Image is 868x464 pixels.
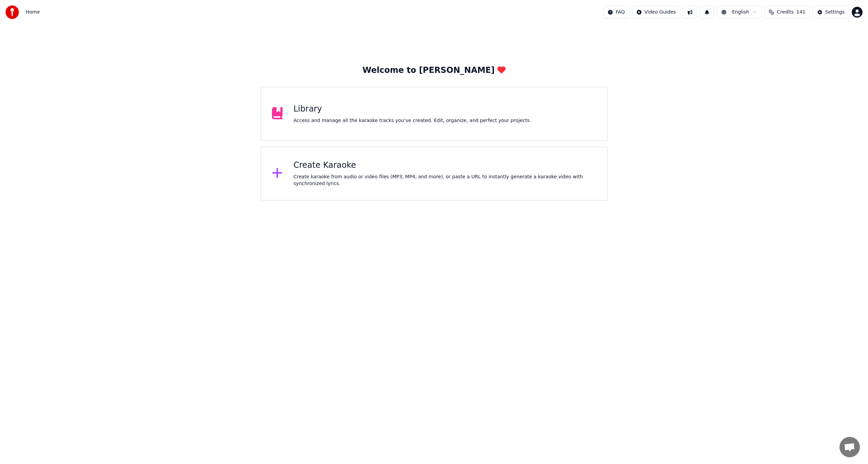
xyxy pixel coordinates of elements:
button: Video Guides [632,6,680,18]
div: Create Karaoke [294,160,596,171]
div: Welcome to [PERSON_NAME] [362,65,506,76]
nav: breadcrumb [26,9,40,16]
span: Home [26,9,40,16]
button: Settings [813,6,849,18]
span: 141 [796,9,806,16]
img: youka [5,5,19,19]
div: Library [294,104,531,115]
span: Credits [777,9,793,16]
div: Create karaoke from audio or video files (MP3, MP4, and more), or paste a URL to instantly genera... [294,174,596,187]
div: Settings [825,9,845,16]
button: Credits141 [764,6,810,18]
div: 채팅 열기 [840,437,860,457]
div: Access and manage all the karaoke tracks you’ve created. Edit, organize, and perfect your projects. [294,117,531,124]
button: FAQ [603,6,629,18]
